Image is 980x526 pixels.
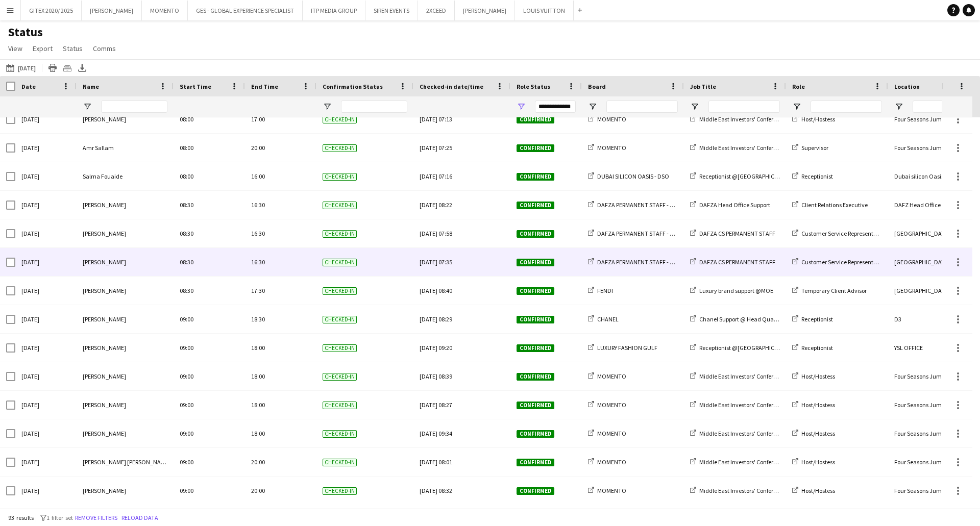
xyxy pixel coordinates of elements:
span: Confirmation Status [323,83,383,90]
span: DAFZA CS PERMANENT STAFF [699,258,775,266]
span: Receptionist @[GEOGRAPHIC_DATA] [699,172,794,180]
div: 18:00 [245,334,316,362]
span: Confirmed [517,402,554,409]
a: Status [59,42,87,55]
span: Receptionist @[GEOGRAPHIC_DATA] [699,344,794,352]
div: 16:30 [245,219,316,247]
a: Host/Hostess [792,401,835,409]
span: MOMENTO [597,144,626,152]
span: Host/Hostess [801,458,835,466]
div: [DATE] 08:22 [420,191,504,219]
span: Middle East Investors' Conference [699,487,786,494]
span: Host/Hostess [801,372,835,380]
div: [DATE] 07:35 [420,248,504,276]
span: Checked-in [323,430,357,438]
div: 09:00 [174,448,245,476]
span: Salma Fouaide [83,172,122,180]
span: Supervisor [801,144,828,152]
div: 09:00 [174,477,245,505]
span: Role [792,83,805,90]
span: Confirmed [517,259,554,266]
span: Checked-in [323,116,357,123]
div: 20:00 [245,134,316,162]
a: DAFZA PERMANENT STAFF - 2019/2025 [588,258,696,266]
div: 08:30 [174,248,245,276]
span: MOMENTO [597,458,626,466]
a: LUXURY FASHION GULF [588,344,657,352]
span: Confirmed [517,144,554,152]
div: [DATE] 08:27 [420,391,504,419]
span: Amr Sallam [83,144,114,152]
span: MOMENTO [597,430,626,437]
div: [DATE] 08:39 [420,362,504,390]
div: 16:30 [245,191,316,219]
span: Host/Hostess [801,487,835,494]
div: 17:00 [245,105,316,133]
span: Job Title [690,83,716,90]
button: SIREN EVENTS [365,1,418,20]
a: MOMENTO [588,372,626,380]
span: Receptionist [801,344,833,352]
span: MOMENTO [597,487,626,494]
div: 08:30 [174,219,245,247]
span: Confirmed [517,344,554,352]
a: Receptionist @[GEOGRAPHIC_DATA] [690,172,794,180]
div: [DATE] [15,448,77,476]
span: Confirmed [517,230,554,238]
a: Supervisor [792,144,828,152]
a: MOMENTO [588,115,626,123]
span: MOMENTO [597,372,626,380]
button: [PERSON_NAME] [455,1,515,20]
span: Confirmed [517,202,554,209]
a: Middle East Investors' Conference [690,458,786,466]
a: Host/Hostess [792,115,835,123]
a: Host/Hostess [792,430,835,437]
span: Host/Hostess [801,115,835,123]
span: Confirmed [517,287,554,295]
span: Middle East Investors' Conference [699,372,786,380]
span: End Time [251,83,278,90]
div: [DATE] [15,334,77,362]
span: [PERSON_NAME] [83,344,126,352]
div: [DATE] 07:13 [420,105,504,133]
span: Middle East Investors' Conference [699,458,786,466]
div: 09:00 [174,419,245,447]
span: Host/Hostess [801,430,835,437]
span: Temporary Client Advisor [801,287,867,294]
span: Confirmed [517,316,554,323]
div: 09:00 [174,391,245,419]
div: 18:00 [245,391,316,419]
span: Date [21,83,36,90]
a: Customer Service Representative [792,230,887,237]
div: [DATE] 08:32 [420,477,504,505]
span: Luxury brand support @MOE [699,287,773,294]
span: Checked-in [323,344,357,352]
div: [DATE] 08:29 [420,305,504,333]
app-action-btn: Export XLSX [76,62,88,74]
span: Client Relations Executive [801,201,868,209]
button: Open Filter Menu [517,102,526,111]
span: 1 filter set [46,514,73,521]
a: Middle East Investors' Conference [690,430,786,437]
a: Chanel Support @ Head Quarter D3 [690,315,791,323]
div: [DATE] [15,419,77,447]
input: Job Title Filter Input [708,101,780,113]
input: Name Filter Input [101,101,167,113]
button: Open Filter Menu [894,102,903,111]
span: Receptionist [801,172,833,180]
a: DAFZA CS PERMANENT STAFF [690,230,775,237]
button: Open Filter Menu [323,102,332,111]
a: MOMENTO [588,401,626,409]
div: 08:00 [174,134,245,162]
span: Comms [93,44,116,53]
div: [DATE] 09:34 [420,419,504,447]
span: LUXURY FASHION GULF [597,344,657,352]
span: Checked-in [323,373,357,381]
span: Checked-in [323,259,357,266]
button: Open Filter Menu [588,102,597,111]
button: Open Filter Menu [83,102,92,111]
button: Reload data [119,512,160,523]
span: Middle East Investors' Conference [699,144,786,152]
a: View [4,42,27,55]
div: [DATE] [15,134,77,162]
